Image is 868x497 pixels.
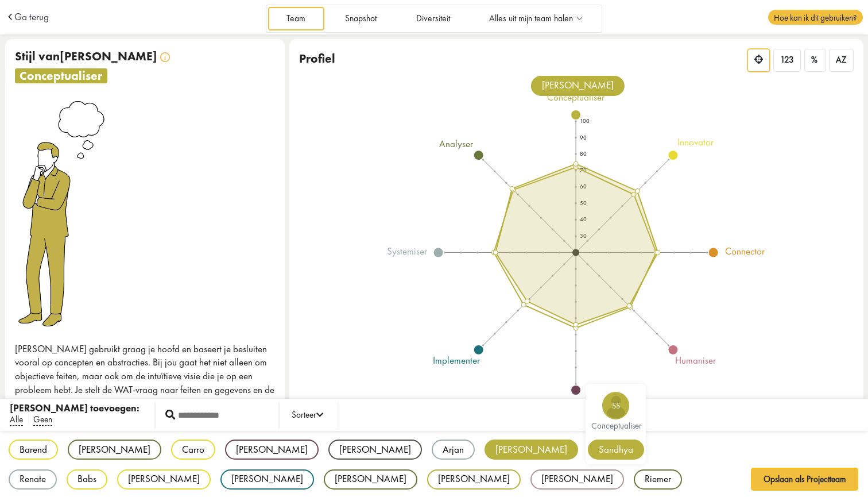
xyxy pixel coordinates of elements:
div: [PERSON_NAME] [531,76,625,96]
span: [PERSON_NAME] [60,48,157,64]
tspan: humaniser [676,354,717,367]
text: 80 [580,150,587,157]
span: Alles uit mijn team halen [489,14,573,24]
div: [PERSON_NAME] [328,440,422,460]
a: Diversiteit [397,7,468,30]
div: [PERSON_NAME] [225,440,319,460]
tspan: implementer [433,354,480,367]
a: Ga terug [14,12,49,22]
tspan: innovator [678,136,715,149]
div: [PERSON_NAME] [117,469,211,490]
div: Barend [9,440,58,460]
tspan: analyser [440,137,474,150]
div: Arjan [432,440,475,460]
div: [PERSON_NAME] [530,469,624,490]
a: Team [268,7,324,30]
img: conceptualiser.png [15,98,108,328]
div: [PERSON_NAME] [220,469,314,490]
div: [PERSON_NAME] [427,469,521,490]
a: Snapshot [326,7,395,30]
div: [PERSON_NAME] toevoegen: [10,402,139,415]
text: 100 [580,117,590,125]
span: Profiel [299,51,335,66]
tspan: systemiser [387,245,428,258]
p: [PERSON_NAME] gebruikt graag je hoofd en baseert je besluiten vooral op concepten en abstracties.... [15,342,275,411]
div: conceptualiser [591,422,640,430]
div: Sorteer [292,409,323,422]
button: Opslaan als Projectteam [751,468,859,491]
div: [PERSON_NAME] [324,469,417,490]
span: SS [602,401,630,411]
span: Alle [10,414,23,426]
div: Renate [9,469,57,490]
span: Stijl van [15,48,157,64]
div: Babs [67,469,107,490]
tspan: conceptualiser [548,91,606,103]
div: Riemer [634,469,682,490]
a: Alles uit mijn team halen [471,7,600,30]
span: Geen [33,414,52,426]
img: info.svg [160,52,170,62]
span: Hoe kan ik dit gebruiken? [768,10,862,25]
span: 123 [780,55,794,66]
text: 90 [580,134,587,141]
div: Carro [171,440,215,460]
div: [PERSON_NAME] [68,440,161,460]
span: % [811,55,817,66]
div: [PERSON_NAME] [485,440,578,460]
span: AZ [836,55,846,66]
span: conceptualiser [15,68,107,83]
tspan: connector [726,245,766,258]
div: Sandhya [588,440,644,460]
text: 70 [580,167,587,174]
